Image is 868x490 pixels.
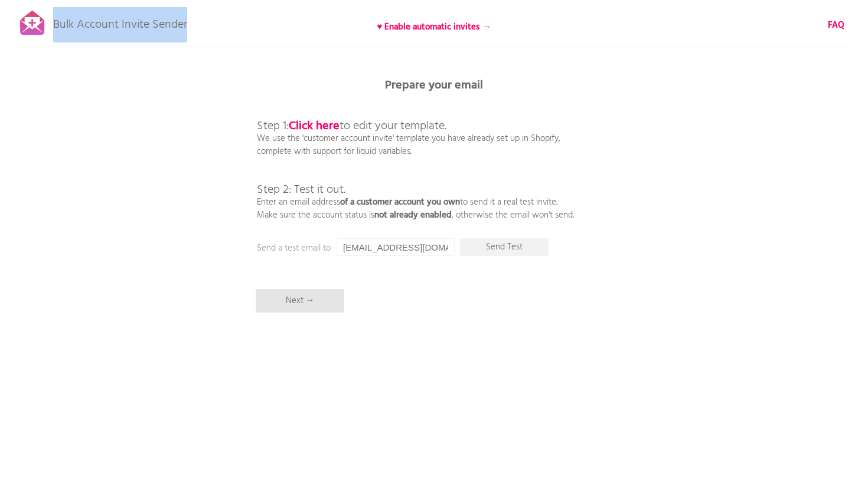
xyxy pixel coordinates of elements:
p: Send a test email to [257,242,493,255]
p: Next → [256,289,344,313]
span: Step 1: to edit your template. [257,117,446,136]
p: Bulk Account Invite Sender [53,7,187,37]
p: We use the 'customer account invite' template you have already set up in Shopify, complete with s... [257,94,574,222]
p: Send Test [460,238,549,256]
b: FAQ [828,18,844,32]
a: FAQ [828,19,844,32]
b: not already enabled [374,208,452,222]
span: Step 2: Test it out. [257,180,345,199]
b: of a customer account you own [340,195,460,209]
a: Click here [289,117,340,136]
b: ♥ Enable automatic invites → [377,20,491,34]
b: Prepare your email [385,76,483,95]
